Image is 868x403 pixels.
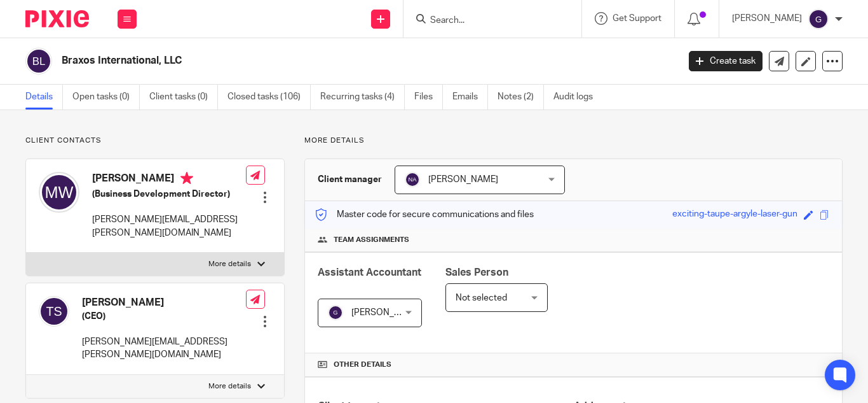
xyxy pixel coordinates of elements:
[553,85,602,110] a: Audit logs
[25,136,285,146] p: Client contacts
[208,259,251,269] p: More details
[82,310,246,323] h5: (CEO)
[227,85,311,110] a: Closed tasks (106)
[428,175,498,184] span: [PERSON_NAME]
[452,85,488,110] a: Emails
[39,296,69,327] img: svg%3E
[315,208,534,221] p: Master code for secure communications and files
[429,15,543,27] input: Search
[613,14,661,23] span: Get Support
[351,308,421,317] span: [PERSON_NAME]
[808,9,829,29] img: svg%3E
[149,85,218,110] a: Client tasks (0)
[689,51,763,71] a: Create task
[334,235,409,245] span: Team assignments
[318,173,382,186] h3: Client manager
[732,12,802,25] p: [PERSON_NAME]
[334,360,391,370] span: Other details
[25,10,89,27] img: Pixie
[25,85,63,110] a: Details
[318,267,421,278] span: Assistant Accountant
[498,85,544,110] a: Notes (2)
[92,172,246,188] h4: [PERSON_NAME]
[82,336,246,362] p: [PERSON_NAME][EMAIL_ADDRESS][PERSON_NAME][DOMAIN_NAME]
[92,188,246,201] h5: (Business Development Director)
[304,136,843,146] p: More details
[92,213,246,239] p: [PERSON_NAME][EMAIL_ADDRESS][PERSON_NAME][DOMAIN_NAME]
[180,172,193,185] i: Primary
[208,381,251,392] p: More details
[320,85,405,110] a: Recurring tasks (4)
[672,208,797,222] div: exciting-taupe-argyle-laser-gun
[82,296,246,309] h4: [PERSON_NAME]
[414,85,443,110] a: Files
[445,267,508,278] span: Sales Person
[72,85,140,110] a: Open tasks (0)
[25,48,52,74] img: svg%3E
[405,172,420,187] img: svg%3E
[39,172,79,213] img: svg%3E
[456,293,507,302] span: Not selected
[328,305,343,320] img: svg%3E
[62,54,548,67] h2: Braxos International, LLC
